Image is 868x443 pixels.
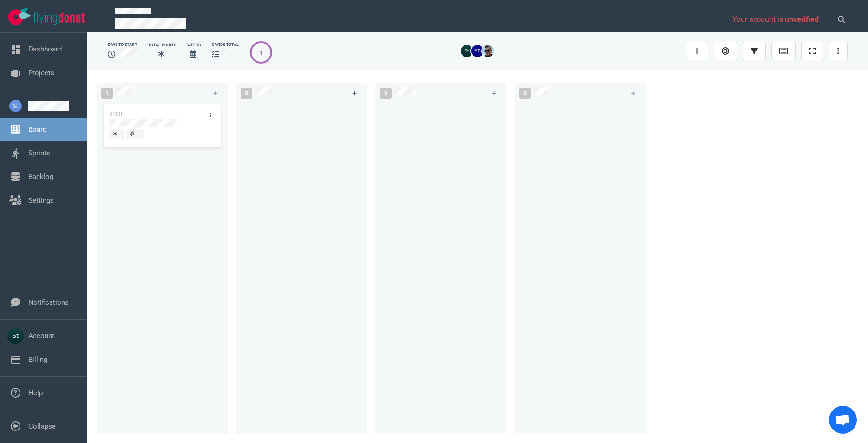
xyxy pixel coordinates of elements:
[101,88,113,99] span: 1
[28,355,47,364] a: Billing
[28,196,54,205] a: Settings
[28,298,69,307] a: Notifications
[108,42,137,48] div: days to start
[28,389,43,397] a: Help
[28,124,80,135] span: Board
[28,173,53,181] a: Backlog
[461,45,473,57] img: 26
[148,42,176,48] div: Total Points
[471,45,483,57] img: 26
[241,88,252,99] span: 0
[28,422,56,430] a: Collapse
[109,111,122,117] a: #200
[28,45,62,53] a: Dashboard
[732,15,819,24] span: Your account is
[785,15,819,24] span: unverified
[482,45,494,57] img: 26
[519,88,531,99] span: 0
[260,48,263,57] div: 1
[28,69,54,77] a: Projects
[380,88,392,99] span: 0
[28,149,50,157] a: Sprints
[829,406,857,434] div: Open chat
[33,12,85,25] img: Flying Donut text logo
[212,42,239,48] div: cards total
[28,332,54,340] a: Account
[187,42,201,48] div: Weeks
